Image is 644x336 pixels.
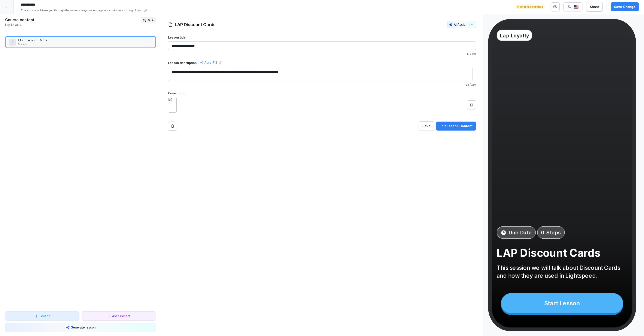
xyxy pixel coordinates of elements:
div: 1LAP Discount Cards0 steps [5,36,156,48]
img: 92c6ae2b-4114-4295-8441-f51db4717b02 [168,97,177,113]
p: 0 Steps [541,229,561,236]
button: Assessment [82,311,156,321]
div: Auto-Fill [199,60,218,65]
label: Cover photo [168,91,476,95]
p: Lesson [39,314,50,318]
div: Save [422,124,430,128]
div: Share [590,4,599,9]
span: 83 [466,83,469,86]
p: / 250 [168,83,476,87]
label: Lesson description [168,61,197,65]
p: Lap Loyalty [500,32,529,39]
p: Generate lesson [71,325,96,330]
div: Start Lesson [501,293,623,313]
p: Assessment [112,314,130,318]
p: 0 steps [18,42,145,46]
h1: LAP Discount Cards [175,21,216,28]
button: Save [419,121,434,131]
label: Lesson title [168,35,476,40]
p: Lap Loyalty [5,22,142,27]
p: LAP Discount Cards [18,38,145,42]
span: 18 [467,52,470,55]
button: Edit Lesson Content [436,122,476,131]
div: AI Assist [449,23,474,26]
div: Save Change [614,4,635,9]
p: / 150 [168,52,476,56]
button: Save Change [611,2,639,11]
img: us.svg [574,5,579,9]
p: Unsaved changes [520,5,543,9]
button: Remove [168,122,177,131]
div: Edit Lesson Content [440,124,473,128]
p: Due Date [508,229,532,236]
p: 0 min [148,18,155,22]
h1: Course content [5,17,142,22]
button: Share [586,2,603,12]
button: Generate lesson [5,323,156,332]
button: AI Assist [447,21,476,28]
button: Lesson [5,311,79,321]
p: LAP Discount Cards [497,246,627,260]
div: 1 [9,39,16,46]
p: This session we will talk about Discount Cards and how they are used in Lightspeed. [497,264,627,280]
p: This course will take you through the various ways we engage our customers through loyalty programs. [21,8,143,13]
